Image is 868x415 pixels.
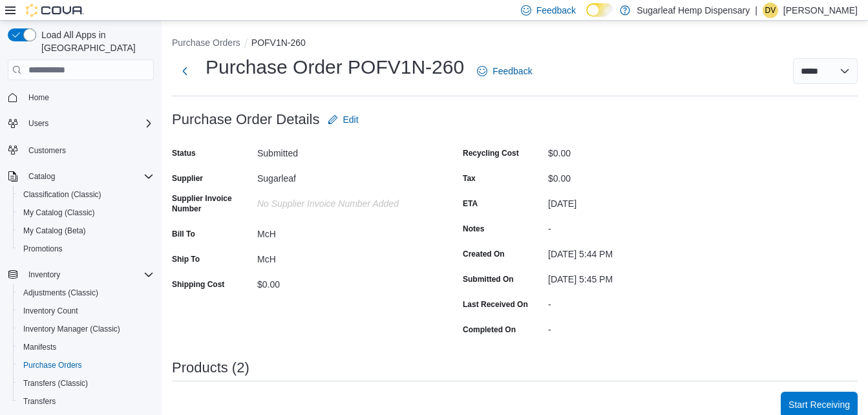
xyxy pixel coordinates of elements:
span: Promotions [18,241,154,257]
div: [DATE] 5:45 PM [548,269,721,284]
button: Inventory Count [13,302,159,320]
span: Catalog [23,169,154,184]
div: $0.00 [548,143,721,158]
span: Inventory Count [18,303,154,319]
span: Transfers (Classic) [18,376,154,391]
button: Adjustments (Classic) [13,284,159,302]
span: Transfers (Classic) [23,378,88,388]
a: Classification (Classic) [18,187,107,202]
span: Inventory Manager (Classic) [23,324,120,334]
span: Purchase Orders [18,357,154,373]
div: No Supplier Invoice Number added [257,193,430,209]
span: Users [23,116,154,131]
button: Purchase Orders [172,37,240,48]
span: Users [28,118,48,129]
nav: An example of EuiBreadcrumbs [172,36,858,52]
span: Manifests [23,342,56,352]
span: Customers [28,145,66,156]
button: Inventory Manager (Classic) [13,320,159,338]
img: Cova [26,4,84,17]
button: Transfers (Classic) [13,374,159,392]
a: Transfers (Classic) [18,376,93,391]
a: Adjustments (Classic) [18,285,103,301]
button: Promotions [13,240,159,258]
span: Feedback [492,65,532,78]
span: Purchase Orders [23,360,82,370]
button: Home [3,88,159,107]
span: Dark Mode [586,17,587,17]
a: Manifests [18,339,61,355]
span: Transfers [23,396,56,407]
button: Customers [3,140,159,159]
a: Transfers [18,394,61,409]
div: - [548,294,721,310]
span: Home [28,92,49,103]
button: My Catalog (Classic) [13,204,159,222]
span: Edit [343,113,359,126]
div: $0.00 [257,274,430,290]
span: Promotions [23,244,63,254]
a: Inventory Manager (Classic) [18,321,125,337]
a: Purchase Orders [18,357,87,373]
label: Shipping Cost [172,279,224,290]
button: My Catalog (Beta) [13,222,159,240]
span: Manifests [18,339,154,355]
span: Customers [23,142,154,158]
span: Transfers [18,394,154,409]
span: Inventory Count [23,306,78,316]
label: Submitted On [463,274,514,284]
button: POFV1N-260 [251,37,306,48]
label: ETA [463,198,478,209]
label: Notes [463,224,484,234]
button: Users [23,116,54,131]
button: Inventory [3,266,159,284]
button: Catalog [3,167,159,186]
span: My Catalog (Beta) [23,226,86,236]
h3: Purchase Order Details [172,112,320,127]
span: Feedback [536,4,576,17]
span: Load All Apps in [GEOGRAPHIC_DATA] [36,28,154,54]
span: My Catalog (Beta) [18,223,154,239]
div: [DATE] 5:44 PM [548,244,721,259]
p: | [755,3,757,18]
button: Inventory [23,267,65,282]
button: Manifests [13,338,159,356]
label: Supplier [172,173,203,184]
div: $0.00 [548,168,721,184]
label: Status [172,148,196,158]
span: Catalog [28,171,55,182]
label: Last Received On [463,299,528,310]
div: - [548,218,721,234]
a: Customers [23,143,71,158]
p: Sugarleaf Hemp Dispensary [637,3,750,18]
span: Adjustments (Classic) [23,288,98,298]
span: Inventory [23,267,154,282]
h1: Purchase Order POFV1N-260 [206,54,464,80]
button: Transfers [13,392,159,410]
a: Promotions [18,241,68,257]
div: Submitted [257,143,430,158]
span: DV [765,3,776,18]
button: Classification (Classic) [13,186,159,204]
span: My Catalog (Classic) [23,207,95,218]
div: Danniel Ventura [763,3,778,18]
div: Sugarleaf [257,168,430,184]
span: My Catalog (Classic) [18,205,154,220]
a: Home [23,90,54,105]
label: Ship To [172,254,200,264]
span: Classification (Classic) [18,187,154,202]
div: [DATE] [548,193,721,209]
a: Inventory Count [18,303,83,319]
label: Bill To [172,229,195,239]
div: McH [257,249,430,264]
input: Dark Mode [586,3,613,17]
span: Home [23,89,154,105]
label: Supplier Invoice Number [172,193,252,214]
span: Classification (Classic) [23,189,101,200]
button: Users [3,114,159,133]
label: Created On [463,249,505,259]
div: - [548,319,721,335]
button: Next [172,58,198,84]
a: Feedback [472,58,537,84]
label: Completed On [463,325,516,335]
